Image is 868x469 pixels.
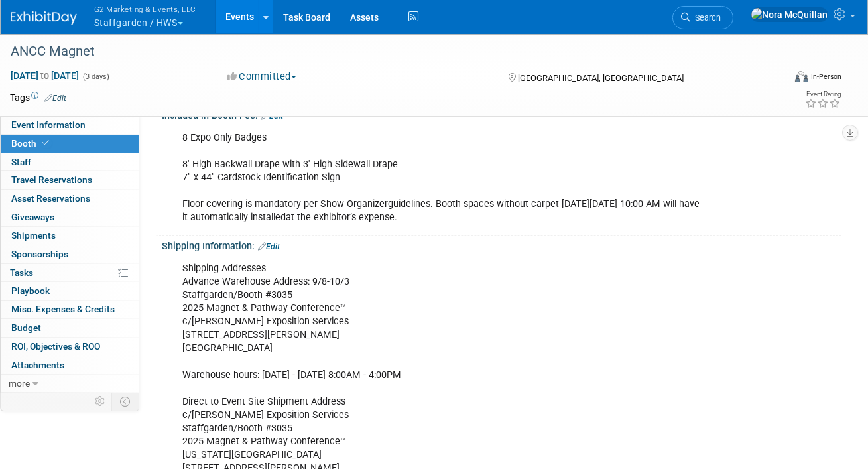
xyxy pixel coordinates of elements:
div: Shipping Information: [162,236,841,253]
img: Nora McQuillan [751,7,828,22]
a: Budget [1,319,139,337]
span: [GEOGRAPHIC_DATA], [GEOGRAPHIC_DATA] [518,73,684,83]
span: Search [690,13,721,23]
a: Edit [258,242,280,251]
a: Event Information [1,116,139,134]
span: to [38,70,51,81]
span: Travel Reservations [11,174,92,185]
span: Misc. Expenses & Credits [11,304,115,314]
div: ANCC Magnet [6,40,771,64]
a: Staff [1,153,139,171]
span: ROI, Objectives & ROO [11,341,100,352]
a: Playbook [1,282,139,300]
span: Event Information [11,119,86,130]
span: Asset Reservations [11,193,90,204]
span: G2 Marketing & Events, LLC [94,2,196,16]
div: Event Format [719,69,841,89]
img: Format-Inperson.png [795,71,808,82]
a: Sponsorships [1,245,139,263]
span: Staff [11,157,31,167]
a: Search [672,6,733,29]
a: ROI, Objectives & ROO [1,338,139,356]
a: Asset Reservations [1,190,139,208]
i: Booth reservation complete [42,139,49,147]
a: Travel Reservations [1,171,139,189]
span: Attachments [11,360,64,370]
td: Tags [10,91,66,104]
a: Tasks [1,264,139,282]
td: Toggle Event Tabs [112,393,139,410]
button: Committed [223,70,302,84]
span: Budget [11,322,41,333]
a: Edit [44,94,66,103]
a: Misc. Expenses & Credits [1,301,139,318]
td: Personalize Event Tab Strip [89,393,112,410]
a: Booth [1,135,139,153]
a: Giveaways [1,208,139,226]
span: Playbook [11,285,50,296]
span: [DATE] [DATE] [10,70,80,82]
span: (3 days) [82,72,109,81]
span: Sponsorships [11,249,68,259]
a: Attachments [1,356,139,374]
span: more [9,378,30,389]
span: Tasks [10,267,33,278]
span: Shipments [11,230,56,241]
div: Event Rating [805,91,841,98]
div: 8 Expo Only Badges 8' High Backwall Drape with 3' High Sidewall Drape 7" x 44" Cardstock Identifi... [173,125,708,232]
span: Giveaways [11,212,54,222]
a: more [1,375,139,393]
a: Shipments [1,227,139,245]
span: Booth [11,138,52,149]
img: ExhibitDay [11,11,77,25]
div: In-Person [810,72,841,82]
